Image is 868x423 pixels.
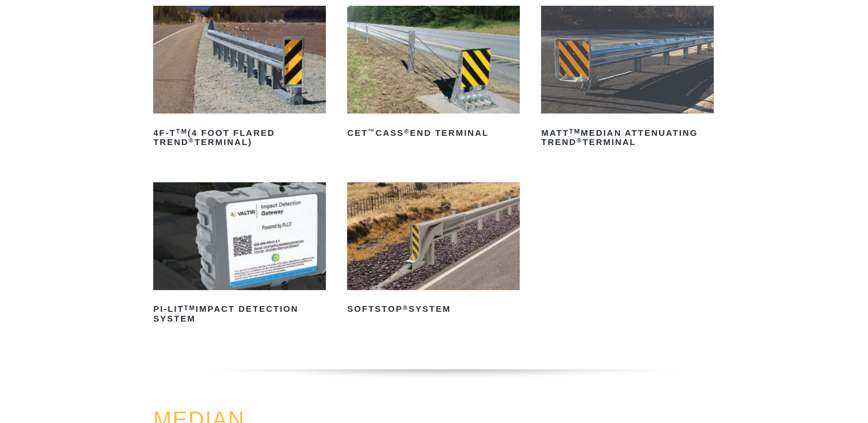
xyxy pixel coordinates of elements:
[176,128,188,135] sup: TM
[347,124,520,142] h2: CET CASS End Terminal
[347,182,520,290] img: SoftStop System End Terminal
[577,137,582,144] sup: ®
[541,6,714,151] a: MATTTMMedian Attenuating TREND®Terminal
[403,304,408,311] sup: ®
[347,6,520,142] a: CET™CASS®End Terminal
[153,124,326,151] h2: 4F-T (4 Foot Flared TREND Terminal)
[569,128,581,135] sup: TM
[153,182,326,328] a: PI-LITTMImpact Detection System
[153,6,326,151] a: 4F-TTM(4 Foot Flared TREND®Terminal)
[404,128,410,135] sup: ®
[189,137,194,144] sup: ®
[153,300,326,328] h2: PI-LIT Impact Detection System
[184,304,196,311] sup: TM
[347,182,520,319] a: SoftStop®System
[347,300,520,319] h2: SoftStop System
[541,124,714,151] h2: MATT Median Attenuating TREND Terminal
[368,128,375,135] sup: ™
